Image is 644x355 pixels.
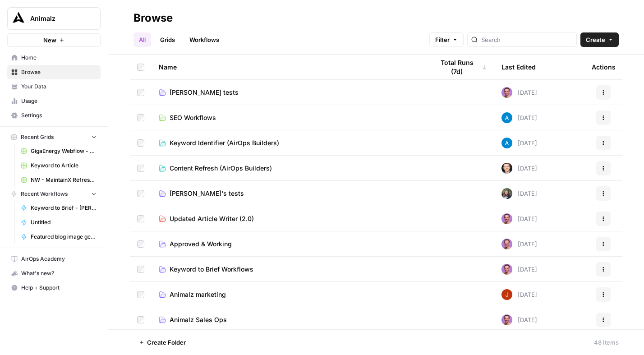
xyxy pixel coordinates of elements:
[7,33,101,47] button: New
[21,83,97,91] span: Your Data
[170,214,254,223] span: Updated Article Writer (2.0)
[434,55,487,79] div: Total Runs (7d)
[159,138,419,148] a: Keyword Identifier (AirOps Builders)
[7,65,101,79] a: Browse
[170,164,272,173] span: Content Refresh (AirOps Builders)
[21,97,97,105] span: Usage
[481,35,573,44] input: Search
[501,314,512,325] img: 6puihir5v8umj4c82kqcaj196fcw
[17,230,101,244] a: Featured blog image generation (Animalz)
[592,55,616,79] div: Actions
[501,163,512,174] img: lgt9qu58mh3yk4jks3syankzq6oi
[501,87,537,98] div: [DATE]
[501,213,512,224] img: 6puihir5v8umj4c82kqcaj196fcw
[7,281,101,295] button: Help + Support
[31,218,97,226] span: Untitled
[501,264,537,275] div: [DATE]
[170,113,216,122] span: SEO Workflows
[17,144,101,158] a: GigaEnergy Webflow - Shop Inventories
[21,54,97,62] span: Home
[586,35,605,44] span: Create
[7,266,101,281] button: What's new?
[21,133,54,141] span: Recent Grids
[159,88,419,97] a: [PERSON_NAME] tests
[501,289,537,300] div: [DATE]
[501,188,512,199] img: axfdhis7hqllw7znytczg3qeu3ls
[17,158,101,173] a: Keyword to Article
[501,239,537,249] div: [DATE]
[501,55,536,79] div: Last Edited
[501,264,512,275] img: 6puihir5v8umj4c82kqcaj196fcw
[580,32,619,47] button: Create
[501,138,512,148] img: o3cqybgnmipr355j8nz4zpq1mc6x
[7,130,101,144] button: Recent Grids
[159,164,419,173] a: Content Refresh (AirOps Builders)
[21,111,97,120] span: Settings
[7,51,101,65] a: Home
[31,176,97,184] span: NW - MaintainX Refresh Workflow
[7,79,101,94] a: Your Data
[501,239,512,249] img: 6puihir5v8umj4c82kqcaj196fcw
[159,265,419,274] a: Keyword to Brief Workflows
[7,108,101,123] a: Settings
[133,11,173,25] div: Browse
[159,290,419,299] a: Animalz marketing
[501,213,537,224] div: [DATE]
[21,190,68,198] span: Recent Workflows
[31,233,97,241] span: Featured blog image generation (Animalz)
[501,289,512,300] img: erg4ip7zmrmc8e5ms3nyz8p46hz7
[159,214,419,223] a: Updated Article Writer (2.0)
[133,335,191,350] button: Create Folder
[31,204,97,212] span: Keyword to Brief - [PERSON_NAME] Code
[501,112,537,123] div: [DATE]
[170,240,232,249] span: Approved & Working
[7,7,101,30] button: Workspace: Animalz
[21,255,97,263] span: AirOps Academy
[501,112,512,123] img: o3cqybgnmipr355j8nz4zpq1mc6x
[17,201,101,215] a: Keyword to Brief - [PERSON_NAME] Code
[159,240,419,249] a: Approved & Working
[10,10,27,27] img: Animalz Logo
[594,338,619,347] div: 48 Items
[7,94,101,108] a: Usage
[31,147,97,155] span: GigaEnergy Webflow - Shop Inventories
[170,138,279,148] span: Keyword Identifier (AirOps Builders)
[159,189,419,198] a: [PERSON_NAME]'s tests
[43,36,56,45] span: New
[30,14,85,23] span: Animalz
[501,314,537,325] div: [DATE]
[501,87,512,98] img: 6puihir5v8umj4c82kqcaj196fcw
[7,187,101,201] button: Recent Workflows
[8,267,100,280] div: What's new?
[170,189,244,198] span: [PERSON_NAME]'s tests
[170,290,226,299] span: Animalz marketing
[17,173,101,187] a: NW - MaintainX Refresh Workflow
[159,315,419,324] a: Animalz Sales Ops
[133,32,151,47] a: All
[184,32,225,47] a: Workflows
[501,163,537,174] div: [DATE]
[31,161,97,170] span: Keyword to Article
[435,35,450,44] span: Filter
[21,68,97,76] span: Browse
[170,88,239,97] span: [PERSON_NAME] tests
[7,252,101,266] a: AirOps Academy
[155,32,180,47] a: Grids
[501,138,537,148] div: [DATE]
[170,265,253,274] span: Keyword to Brief Workflows
[21,284,97,292] span: Help + Support
[170,315,227,324] span: Animalz Sales Ops
[429,32,464,47] button: Filter
[159,55,419,79] div: Name
[17,215,101,230] a: Untitled
[147,338,186,347] span: Create Folder
[159,113,419,122] a: SEO Workflows
[501,188,537,199] div: [DATE]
